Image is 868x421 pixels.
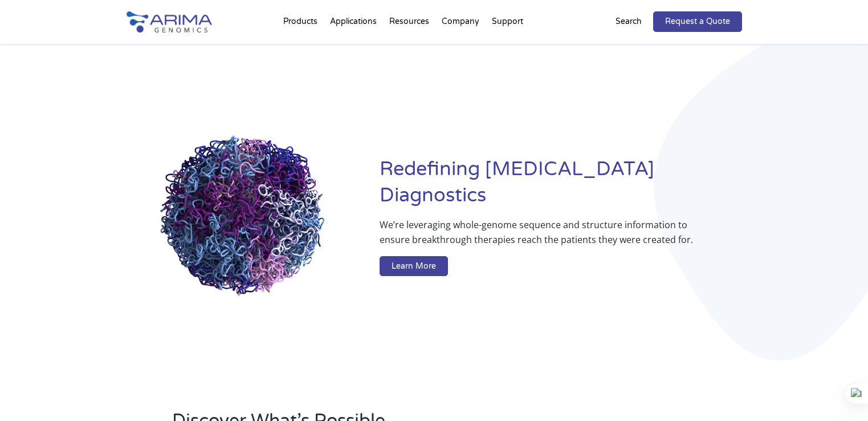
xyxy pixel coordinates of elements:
a: Learn More [380,256,448,277]
p: Search [616,14,642,29]
iframe: Chat Widget [811,366,868,421]
a: Request a Quote [653,11,742,32]
h1: Redefining [MEDICAL_DATA] Diagnostics [380,156,741,217]
img: Arima-Genomics-logo [127,11,212,33]
p: We’re leveraging whole-genome sequence and structure information to ensure breakthrough therapies... [380,217,696,256]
